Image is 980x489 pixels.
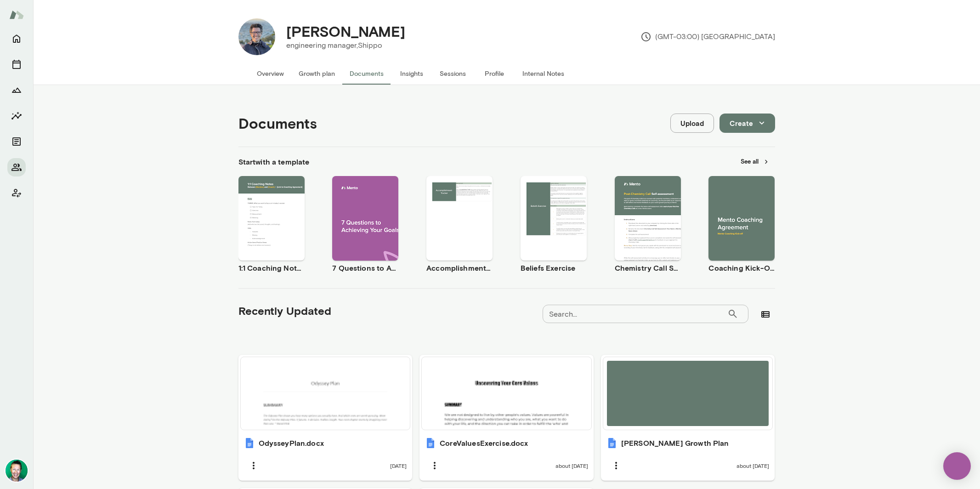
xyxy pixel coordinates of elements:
button: Sessions [432,63,474,85]
img: Brian Lawrence [6,460,28,482]
h6: Start with a template [238,156,310,167]
button: Internal Notes [515,63,572,85]
button: Documents [342,63,391,85]
h6: [PERSON_NAME] Growth Plan [621,438,729,449]
h6: OdysseyPlan.docx [259,438,324,449]
button: Growth plan [291,63,342,85]
button: Home [7,29,26,48]
img: OdysseyPlan.docx [244,438,255,449]
span: about [DATE] [736,462,769,469]
p: engineering manager, Shippo [286,40,405,51]
img: Julio Growth Plan [606,438,617,449]
h4: [PERSON_NAME] [286,23,405,40]
h6: Coaching Kick-Off | Coaching Agreement [708,262,775,273]
button: Create [719,114,775,133]
p: (GMT-03:00) [GEOGRAPHIC_DATA] [640,31,775,42]
h6: 1:1 Coaching Notes [238,262,305,273]
h6: Accomplishment Tracker [426,262,493,273]
img: Mento [9,6,24,23]
button: Upload [670,114,714,133]
h6: Chemistry Call Self-Assessment [Coaches only] [615,262,681,273]
button: Overview [249,63,291,85]
button: See all [735,154,775,169]
button: Sessions [7,55,26,74]
span: [DATE] [390,462,407,469]
span: about [DATE] [555,462,588,469]
h4: Documents [238,114,317,132]
img: Júlio Batista [238,18,275,55]
h6: 7 Questions to Achieving Your Goals [332,262,398,273]
img: CoreValuesExercise.docx [425,438,436,449]
button: Members [7,158,26,176]
button: Growth Plan [7,81,26,99]
button: Profile [474,63,515,85]
button: Insights [391,63,432,85]
button: Client app [7,184,26,202]
button: Insights [7,107,26,125]
h5: Recently Updated [238,303,331,318]
button: Documents [7,132,26,151]
h6: Beliefs Exercise [521,262,587,273]
h6: CoreValuesExercise.docx [440,438,528,449]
